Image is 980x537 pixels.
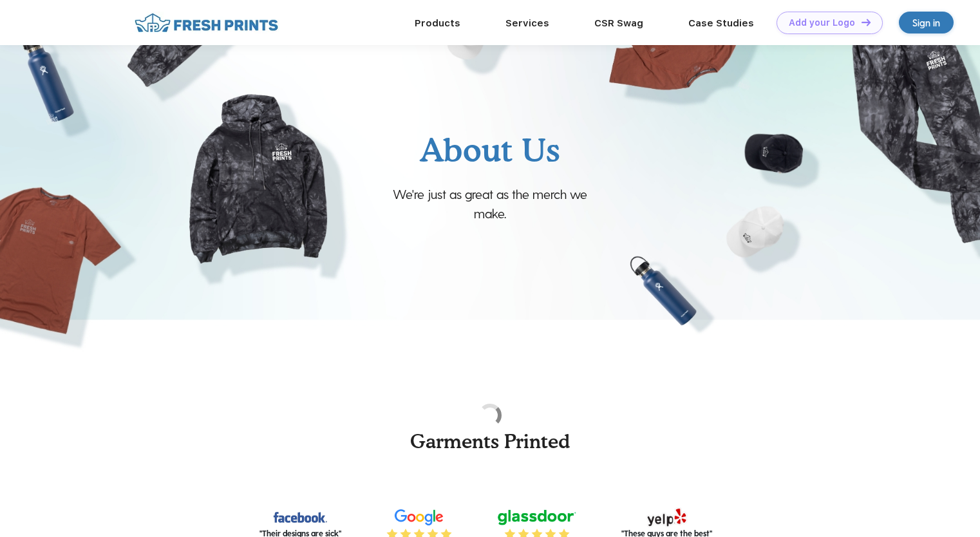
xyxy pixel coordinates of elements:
[646,507,688,528] img: yelp.svg
[273,512,328,523] img: facebook.svg
[392,126,588,174] p: About Us
[497,509,576,526] img: glassdoor.svg
[899,12,954,33] a: Sign in
[415,17,460,29] a: Products
[392,184,588,223] p: We're just as great as the merch we make.
[394,509,444,525] img: google.svg
[912,15,940,30] div: Sign in
[131,12,282,34] img: fo%20logo%202.webp
[384,427,596,455] p: Garments Printed
[862,19,871,26] img: DT
[789,17,855,28] div: Add your Logo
